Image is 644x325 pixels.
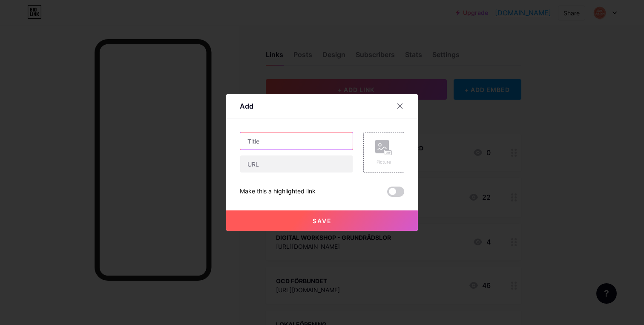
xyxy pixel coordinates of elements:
div: Add [240,101,253,111]
span: Save [313,217,332,224]
input: Title [240,132,353,150]
div: Make this a highlighted link [240,187,316,197]
div: Picture [375,159,392,165]
input: URL [240,155,353,173]
button: Save [226,210,418,231]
